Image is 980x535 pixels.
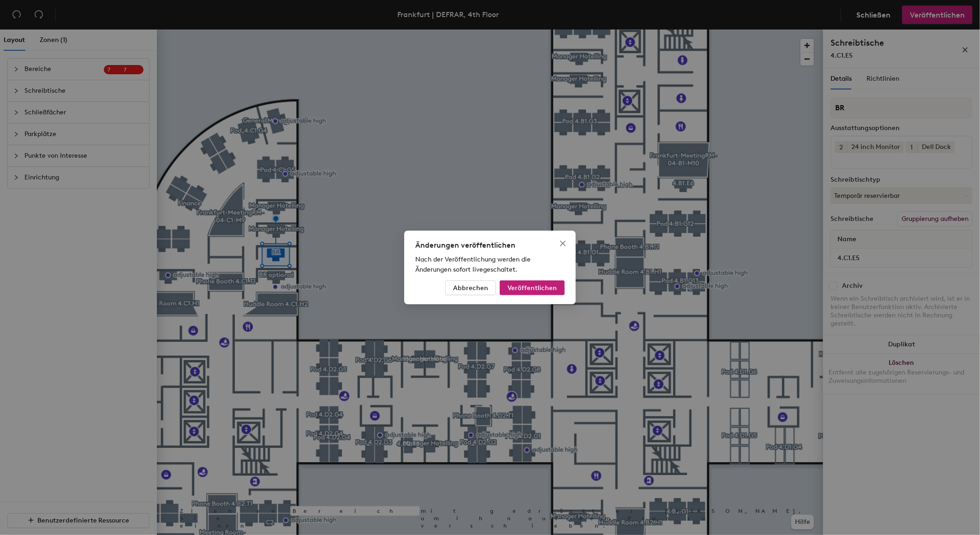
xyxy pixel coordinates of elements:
span: Abbrechen [453,284,488,292]
span: Veröffentlichen [508,284,557,292]
span: Close [556,240,570,247]
span: close [559,240,567,247]
span: Nach der Veröffentlichung werden die Änderungen sofort livegeschaltet. [415,256,531,273]
button: Close [556,236,570,251]
button: Veröffentlichen [500,280,565,295]
div: Änderungen veröffentlichen [415,240,565,251]
button: Abbrechen [445,280,496,295]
